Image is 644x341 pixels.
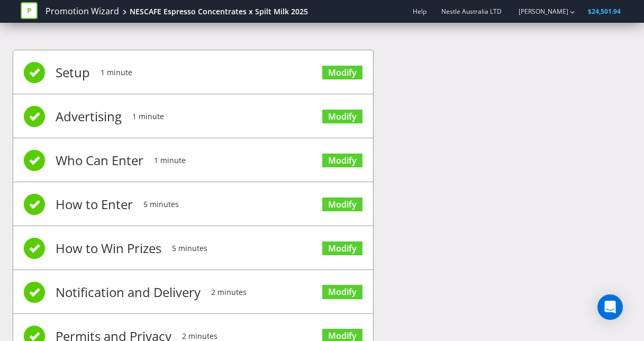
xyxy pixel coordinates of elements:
a: Modify [322,66,362,80]
span: Who Can Enter [56,139,143,182]
span: Nestle Australia LTD [441,7,502,16]
a: [PERSON_NAME] [508,7,568,16]
span: $24,501.94 [588,7,621,16]
a: Modify [322,285,362,299]
div: NESCAFE Espresso Concentrates x Spilt Milk 2025 [130,6,308,17]
span: 1 minute [154,139,186,182]
a: Modify [322,110,362,124]
span: 1 minute [132,95,164,138]
span: Advertising [56,95,122,138]
span: 1 minute [101,51,132,94]
span: 5 minutes [172,227,207,270]
span: How to Enter [56,183,133,226]
a: Modify [322,154,362,168]
span: 5 minutes [143,183,179,226]
a: Modify [322,198,362,212]
span: Setup [56,51,90,94]
a: Help [413,7,427,16]
span: How to Win Prizes [56,227,161,270]
a: Modify [322,241,362,256]
div: Open Intercom Messenger [597,294,623,320]
span: Notification and Delivery [56,271,201,313]
a: Promotion Wizard [46,5,119,17]
span: 2 minutes [211,271,247,313]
